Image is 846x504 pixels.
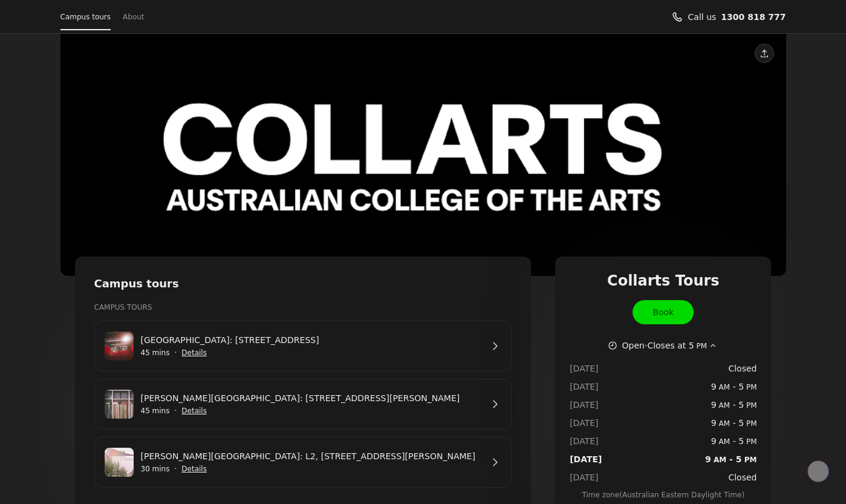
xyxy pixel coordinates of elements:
span: 9 [711,436,717,446]
span: 5 [738,382,744,391]
span: AM [717,419,730,428]
span: 9 [711,400,717,410]
span: 5 [736,454,742,464]
span: 5 [738,418,744,428]
button: Show working hours [608,339,720,352]
span: Closed [728,471,757,484]
span: - [711,398,757,411]
dt: [DATE] [570,416,602,430]
button: Show details for George St Campus: L2, 156 George St, Fitzroy [181,463,207,475]
span: Open · Closes at [622,339,708,352]
div: View photo [60,34,786,276]
span: Closed [728,362,757,375]
span: - [711,434,757,448]
dt: [DATE] [570,398,602,411]
span: 5 [689,341,694,350]
span: AM [717,437,730,446]
span: 5 [738,436,744,446]
span: PM [744,401,757,410]
dt: [DATE] [570,434,602,448]
a: About [123,8,144,25]
a: [PERSON_NAME][GEOGRAPHIC_DATA]: [STREET_ADDRESS][PERSON_NAME] [141,391,483,405]
span: Book [652,306,674,319]
span: AM [717,383,730,391]
dt: [DATE] [570,471,602,484]
span: AM [711,456,726,464]
h2: Campus tours [94,276,512,292]
span: - [711,416,757,430]
button: Show details for Wellington St Campus: 208 Wellington St, Collingwood [181,347,207,359]
a: [PERSON_NAME][GEOGRAPHIC_DATA]: L2, [STREET_ADDRESS][PERSON_NAME] [141,450,483,463]
span: PM [742,456,757,464]
dt: [DATE] [570,453,602,466]
span: Call us [688,10,717,24]
button: Show details for Cromwell St Campus: 67-69 Cromwell St, Collingwood [181,405,207,417]
a: Campus tours [60,8,111,25]
span: - [705,453,757,466]
dt: [DATE] [570,362,602,375]
span: 9 [711,418,717,428]
h3: Campus Tours [94,301,512,313]
button: Share this page [755,44,774,63]
span: PM [694,342,707,350]
span: PM [744,383,757,391]
span: Collarts Tours [607,271,720,290]
span: - [711,380,757,393]
span: 5 [738,400,744,410]
span: 9 [705,454,711,464]
span: Time zone ( Australian Eastern Daylight Time ) [570,489,757,501]
span: AM [717,401,730,410]
a: Call us 1300 818 777 [721,10,786,24]
a: Book [633,300,694,324]
span: PM [744,437,757,446]
a: [GEOGRAPHIC_DATA]: [STREET_ADDRESS] [141,333,483,347]
dt: [DATE] [570,380,602,393]
span: PM [744,419,757,428]
span: 9 [711,382,717,391]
